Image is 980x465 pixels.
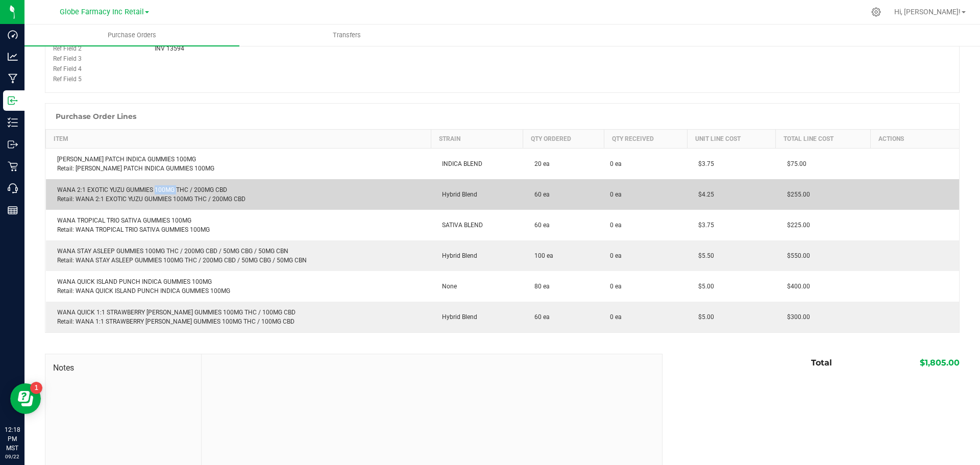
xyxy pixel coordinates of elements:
[8,205,18,215] inline-svg: Reports
[610,251,622,260] span: 0 ea
[920,358,960,368] span: $1,805.00
[8,74,18,84] inline-svg: Manufacturing
[529,313,550,321] span: 60 ea
[782,313,810,321] span: $300.00
[8,161,18,172] inline-svg: Retail
[529,283,550,290] span: 80 ea
[60,8,144,16] span: Globe Farmacy Inc Retail
[693,222,714,229] span: $3.75
[782,191,810,198] span: $255.00
[30,382,42,394] iframe: Resource center unread badge
[782,160,806,167] span: $75.00
[871,130,959,149] th: Actions
[437,222,483,229] span: SATIVA BLEND
[523,130,604,149] th: Qty Ordered
[5,453,20,460] p: 09/22
[782,283,810,290] span: $400.00
[782,252,810,259] span: $550.00
[431,130,523,149] th: Strain
[610,282,622,291] span: 0 ea
[529,222,550,229] span: 60 ea
[53,362,193,374] span: Notes
[5,425,20,453] p: 12:18 PM MST
[776,130,871,149] th: Total Line Cost
[52,277,425,296] div: WANA QUICK ISLAND PUNCH INDICA GUMMIES 100MG Retail: WANA QUICK ISLAND PUNCH INDICA GUMMIES 100MG
[529,160,550,167] span: 20 ea
[437,313,477,321] span: Hybrid Blend
[52,247,425,265] div: WANA STAY ASLEEP GUMMIES 100MG THC / 200MG CBD / 50MG CBG / 50MG CBN Retail: WANA STAY ASLEEP GUM...
[94,31,170,40] span: Purchase Orders
[610,221,622,230] span: 0 ea
[52,185,425,204] div: WANA 2:1 EXOTIC YUZU GUMMIES 100MG THC / 200MG CBD Retail: WANA 2:1 EXOTIC YUZU GUMMIES 100MG THC...
[8,117,18,128] inline-svg: Inventory
[693,191,714,198] span: $4.25
[53,54,82,64] label: Ref Field 3
[8,139,18,150] inline-svg: Outbound
[894,8,961,16] span: Hi, [PERSON_NAME]!
[693,252,714,259] span: $5.50
[52,155,425,173] div: [PERSON_NAME] PATCH INDICA GUMMIES 100MG Retail: [PERSON_NAME] PATCH INDICA GUMMIES 100MG
[693,283,714,290] span: $5.00
[8,183,18,193] inline-svg: Call Center
[56,112,136,120] h1: Purchase Order Lines
[155,45,184,52] span: INV 13594
[8,30,18,40] inline-svg: Dashboard
[437,252,477,259] span: Hybrid Blend
[610,190,622,199] span: 0 ea
[693,313,714,321] span: $5.00
[610,312,622,322] span: 0 ea
[693,160,714,167] span: $3.75
[437,191,477,198] span: Hybrid Blend
[239,25,454,46] a: Transfers
[52,308,425,326] div: WANA QUICK 1:1 STRAWBERRY [PERSON_NAME] GUMMIES 100MG THC / 100MG CBD Retail: WANA 1:1 STRAWBERRY...
[24,25,239,46] a: Purchase Orders
[53,64,82,74] label: Ref Field 4
[687,130,775,149] th: Unit Line Cost
[46,130,431,149] th: Item
[52,216,425,234] div: WANA TROPICAL TRIO SATIVA GUMMIES 100MG Retail: WANA TROPICAL TRIO SATIVA GUMMIES 100MG
[53,74,82,84] label: Ref Field 5
[437,160,482,167] span: INDICA BLEND
[529,252,553,259] span: 100 ea
[53,43,82,54] label: Ref Field 2
[8,52,18,62] inline-svg: Analytics
[10,383,41,414] iframe: Resource center
[437,283,457,290] span: None
[782,222,810,229] span: $225.00
[319,31,375,40] span: Transfers
[529,191,550,198] span: 60 ea
[870,7,883,17] div: Manage settings
[811,358,832,368] span: Total
[610,159,622,168] span: 0 ea
[8,95,18,106] inline-svg: Inbound
[604,130,687,149] th: Qty Received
